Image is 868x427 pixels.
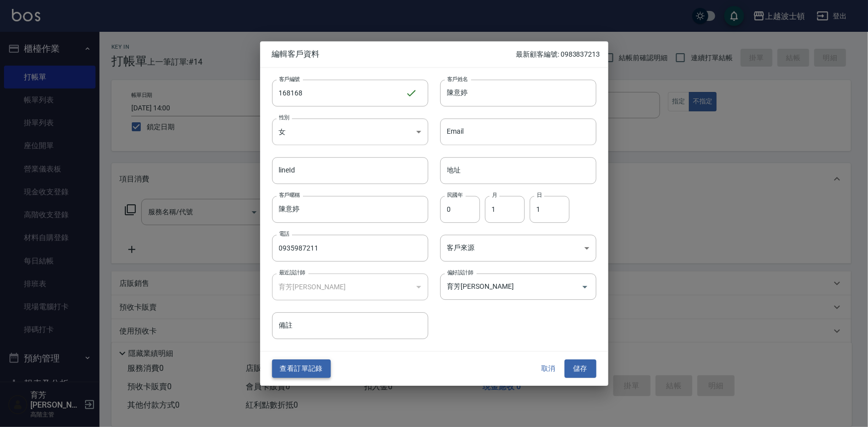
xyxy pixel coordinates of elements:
[577,279,593,295] button: Open
[537,191,542,199] label: 日
[565,360,596,378] button: 儲存
[279,75,300,83] label: 客戶編號
[279,191,300,199] label: 客戶暱稱
[279,114,289,121] label: 性別
[516,49,600,60] p: 最新顧客編號: 0983837213
[272,273,428,300] div: 育芳[PERSON_NAME]
[279,230,289,238] label: 電話
[447,191,463,199] label: 民國年
[272,49,516,59] span: 編輯客戶資料
[272,360,331,378] button: 查看訂單記錄
[492,191,497,199] label: 月
[272,118,428,145] div: 女
[533,360,565,378] button: 取消
[447,269,473,276] label: 偏好設計師
[447,75,468,83] label: 客戶姓名
[279,269,305,276] label: 最近設計師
